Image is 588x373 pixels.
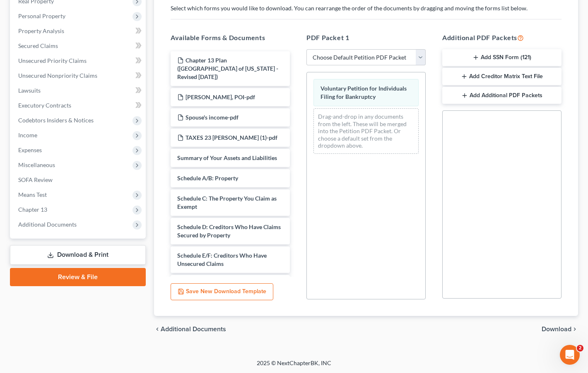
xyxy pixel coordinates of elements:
[186,114,239,121] span: Spouse's income-pdf
[560,345,580,365] iframe: Intercom live chat
[186,93,255,100] span: [PERSON_NAME], POI-pdf
[177,195,277,210] span: Schedule C: The Property You Claim as Exempt
[161,326,226,332] span: Additional Documents
[18,221,77,228] span: Additional Documents
[321,85,407,100] span: Voluntary Petition for Individuals Filing for Bankruptcy
[12,24,146,38] a: Property Analysis
[12,83,146,98] a: Lawsuits
[18,161,55,168] span: Miscellaneous
[18,117,94,124] span: Codebtors Insiders & Notices
[177,223,281,239] span: Schedule D: Creditors Who Have Claims Secured by Property
[577,345,583,351] span: 2
[18,176,53,183] span: SOFA Review
[12,38,146,53] a: Secured Claims
[18,42,58,49] span: Secured Claims
[18,206,47,213] span: Chapter 13
[313,108,419,154] div: Drag-and-drop in any documents from the left. These will be merged into the Petition PDF Packet. ...
[442,87,561,104] button: Add Additional PDF Packets
[571,326,578,332] i: chevron_right
[18,102,71,109] span: Executory Contracts
[154,326,161,332] i: chevron_left
[12,98,146,113] a: Executory Contracts
[177,154,277,161] span: Summary of Your Assets and Liabilities
[10,268,146,286] a: Review & File
[442,49,561,67] button: Add SSN Form (121)
[12,172,146,187] a: SOFA Review
[442,33,561,43] h5: Additional PDF Packets
[177,175,238,182] span: Schedule A/B: Property
[186,134,277,141] span: TAXES 23 [PERSON_NAME] (1)-pdf
[18,12,65,19] span: Personal Property
[10,245,146,265] a: Download & Print
[18,132,37,139] span: Income
[18,72,97,79] span: Unsecured Nonpriority Claims
[18,191,47,198] span: Means Test
[177,252,267,267] span: Schedule E/F: Creditors Who Have Unsecured Claims
[18,87,41,94] span: Lawsuits
[171,4,561,12] p: Select which forms you would like to download. You can rearrange the order of the documents by dr...
[542,326,578,332] button: Download chevron_right
[12,68,146,83] a: Unsecured Nonpriority Claims
[12,53,146,68] a: Unsecured Priority Claims
[154,326,226,332] a: chevron_left Additional Documents
[306,33,426,43] h5: PDF Packet 1
[171,33,290,43] h5: Available Forms & Documents
[18,57,87,64] span: Unsecured Priority Claims
[18,146,42,153] span: Expenses
[171,283,273,301] button: Save New Download Template
[442,68,561,85] button: Add Creditor Matrix Text File
[18,27,64,34] span: Property Analysis
[177,57,278,80] span: Chapter 13 Plan ([GEOGRAPHIC_DATA] of [US_STATE] - Revised [DATE])
[542,326,571,332] span: Download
